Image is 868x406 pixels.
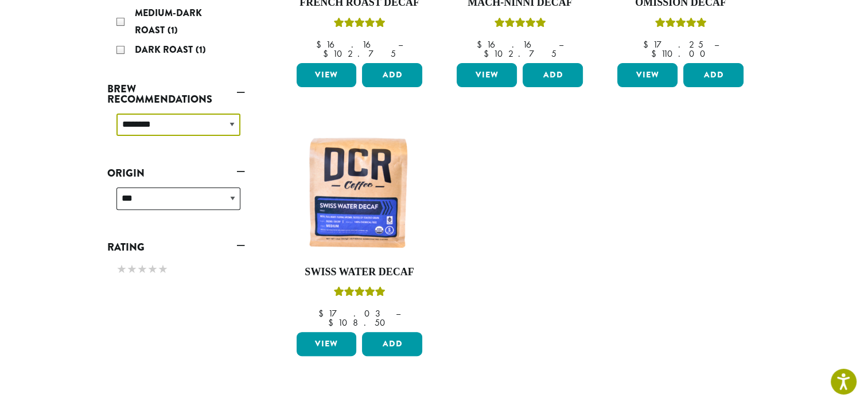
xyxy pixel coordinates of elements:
span: $ [328,317,338,329]
span: (1) [168,24,178,37]
span: ★ [116,261,127,278]
span: ★ [158,261,168,278]
div: Rated 5.00 out of 5 [333,285,385,302]
span: $ [316,38,326,50]
a: Swiss Water DecafRated 5.00 out of 5 [294,125,426,328]
bdi: 108.50 [328,317,391,329]
a: View [457,63,517,87]
div: Rated 5.00 out of 5 [494,16,546,33]
img: DCR-Swiss-Water-Decaf-Coffee-Bag-300x300.png [293,125,425,257]
span: $ [643,38,652,50]
button: Add [362,63,422,87]
a: Origin [107,163,245,183]
span: Dark Roast [135,43,196,56]
a: Rating [107,237,245,257]
span: $ [477,38,486,50]
a: View [297,63,357,87]
bdi: 110.00 [651,48,710,60]
span: $ [318,307,328,319]
button: Add [683,63,744,87]
span: ★ [137,261,147,278]
h4: Swiss Water Decaf [294,266,426,279]
span: – [398,38,403,50]
div: Rated 5.00 out of 5 [333,16,385,33]
span: $ [323,48,333,60]
div: Rated 4.33 out of 5 [655,16,706,33]
span: ★ [127,261,137,278]
span: (1) [196,43,206,56]
bdi: 102.75 [323,48,396,60]
span: – [559,38,563,50]
span: Medium-Dark Roast [135,6,202,37]
button: Add [362,332,422,356]
a: Brew Recommendations [107,79,245,109]
bdi: 17.03 [318,307,385,319]
span: $ [651,48,660,60]
div: Brew Recommendations [107,109,245,150]
span: $ [484,48,493,60]
a: View [297,332,357,356]
button: Add [523,63,583,87]
bdi: 102.75 [484,48,556,60]
div: Origin [107,183,245,224]
bdi: 16.16 [316,38,387,50]
bdi: 16.16 [477,38,548,50]
span: – [396,307,400,319]
div: Rating [107,257,245,283]
span: – [714,38,718,50]
a: View [617,63,678,87]
bdi: 17.25 [643,38,703,50]
span: ★ [147,261,158,278]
